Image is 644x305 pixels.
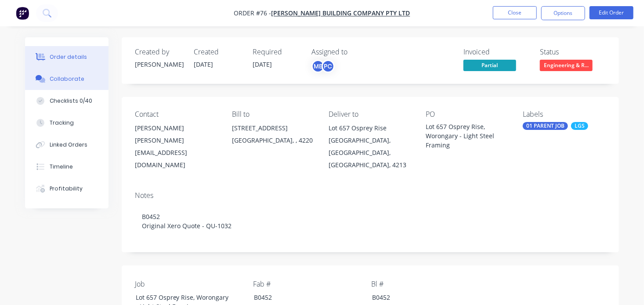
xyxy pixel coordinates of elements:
[540,60,593,71] span: Engineering & R...
[25,46,109,68] button: Order details
[253,48,301,56] div: Required
[371,279,481,289] label: Bl #
[590,6,633,19] button: Edit Order
[50,141,87,149] div: Linked Orders
[463,48,529,56] div: Invoiced
[426,110,509,118] div: PO
[232,110,315,118] div: Bill to
[135,191,606,200] div: Notes
[426,122,509,150] div: Lot 657 Osprey Rise, Worongary - Light Steel Framing
[135,279,245,289] label: Job
[135,110,218,118] div: Contact
[329,122,412,171] div: Lot 657 Osprey Rise[GEOGRAPHIC_DATA], [GEOGRAPHIC_DATA], [GEOGRAPHIC_DATA], 4213
[271,9,410,18] a: [PERSON_NAME] Building Company Pty Ltd
[329,122,412,134] div: Lot 657 Osprey Rise
[493,6,537,19] button: Close
[232,134,315,147] div: [GEOGRAPHIC_DATA], , 4220
[232,122,315,150] div: [STREET_ADDRESS][GEOGRAPHIC_DATA], , 4220
[463,60,516,71] span: Partial
[247,291,357,304] div: B0452
[50,119,74,127] div: Tracking
[25,156,109,178] button: Timeline
[135,122,218,134] div: [PERSON_NAME]
[232,122,315,134] div: [STREET_ADDRESS]
[50,163,73,171] div: Timeline
[135,122,218,171] div: [PERSON_NAME][PERSON_NAME][EMAIL_ADDRESS][DOMAIN_NAME]
[50,185,83,193] div: Profitability
[50,53,87,61] div: Order details
[135,60,183,69] div: [PERSON_NAME]
[571,122,588,130] div: LGS
[194,48,242,56] div: Created
[540,60,593,73] button: Engineering & R...
[25,68,109,90] button: Collaborate
[234,9,271,18] span: Order #76 -
[135,134,218,171] div: [PERSON_NAME][EMAIL_ADDRESS][DOMAIN_NAME]
[253,279,363,289] label: Fab #
[25,112,109,134] button: Tracking
[523,122,568,130] div: 01 PARENT JOB
[365,291,475,304] div: B0452
[311,48,399,56] div: Assigned to
[135,48,183,56] div: Created by
[322,60,335,73] div: PC
[329,134,412,171] div: [GEOGRAPHIC_DATA], [GEOGRAPHIC_DATA], [GEOGRAPHIC_DATA], 4213
[194,60,213,68] span: [DATE]
[540,48,606,56] div: Status
[541,6,585,20] button: Options
[523,110,606,118] div: Labels
[135,203,606,239] div: B0452 Original Xero Quote - QU-1032
[25,134,109,156] button: Linked Orders
[25,90,109,112] button: Checklists 0/40
[311,60,335,73] button: MEPC
[253,60,272,68] span: [DATE]
[50,97,92,105] div: Checklists 0/40
[329,110,412,118] div: Deliver to
[50,75,84,83] div: Collaborate
[25,178,109,200] button: Profitability
[311,60,325,73] div: ME
[16,7,29,20] img: Factory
